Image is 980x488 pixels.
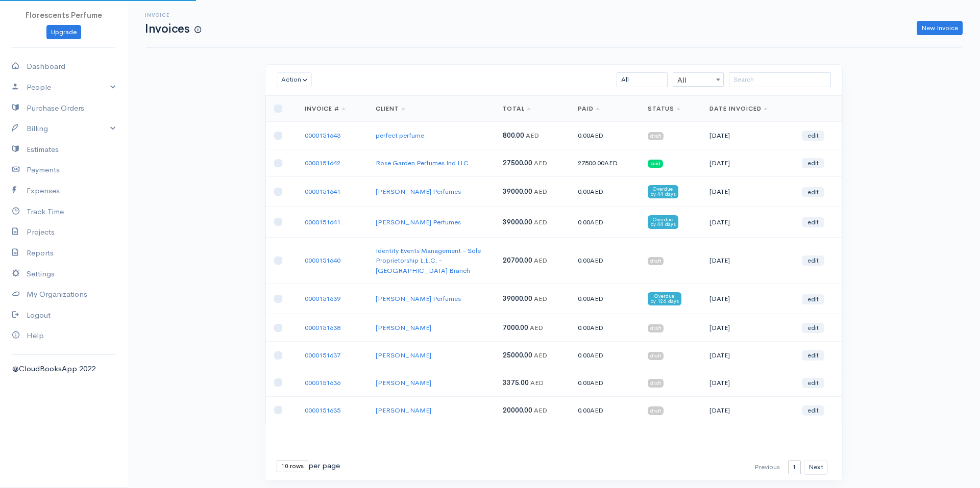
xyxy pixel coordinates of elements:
[701,342,793,369] td: [DATE]
[376,378,431,387] a: [PERSON_NAME]
[802,350,824,361] a: edit
[376,131,424,140] a: perfect perfume
[503,378,529,387] span: 3375.00
[701,149,793,177] td: [DATE]
[802,187,824,197] a: edit
[648,324,664,332] span: draft
[534,351,547,359] span: AED
[701,369,793,397] td: [DATE]
[701,122,793,149] td: [DATE]
[12,363,115,375] div: @CloudBooksApp 2022
[701,396,793,424] td: [DATE]
[503,406,532,415] span: 20000.00
[604,159,618,167] span: AED
[802,378,824,388] a: edit
[376,351,431,359] a: [PERSON_NAME]
[590,378,603,387] span: AED
[590,256,603,265] span: AED
[46,25,81,40] a: Upgrade
[376,323,431,332] a: [PERSON_NAME]
[503,323,528,332] span: 7000.00
[530,323,543,332] span: AED
[503,218,532,226] span: 39000.00
[534,294,547,303] span: AED
[305,187,340,196] a: 0000151641
[570,237,639,284] td: 0.00
[648,132,664,140] span: draft
[648,379,664,387] span: draft
[701,177,793,207] td: [DATE]
[534,256,547,265] span: AED
[802,131,824,141] a: edit
[802,158,824,168] a: edit
[503,105,531,113] a: Total
[701,237,793,284] td: [DATE]
[305,256,340,265] a: 0000151640
[503,256,532,265] span: 20700.00
[534,406,547,415] span: AED
[570,149,639,177] td: 27500.00
[673,73,723,87] span: All
[376,159,469,167] a: Rose Garden Perfumes Ind LLC
[145,22,201,35] h1: Invoices
[802,217,824,227] a: edit
[534,159,547,167] span: AED
[503,187,532,196] span: 39000.00
[503,294,532,303] span: 39000.00
[648,160,663,168] span: paid
[578,105,600,113] a: Paid
[530,378,544,387] span: AED
[305,406,340,415] a: 0000151635
[590,323,603,332] span: AED
[503,131,524,140] span: 800.00
[570,284,639,314] td: 0.00
[570,314,639,342] td: 0.00
[305,323,340,332] a: 0000151638
[590,294,603,303] span: AED
[376,246,481,275] a: Identity Events Management - Sole Proprietorship L.L.C. -[GEOGRAPHIC_DATA] Branch
[305,378,340,387] a: 0000151636
[802,405,824,416] a: edit
[503,351,532,359] span: 25000.00
[648,352,664,360] span: draft
[277,72,312,87] button: Action
[277,460,340,472] div: per page
[570,122,639,149] td: 0.00
[648,105,681,113] a: Status
[673,72,724,87] span: All
[305,131,340,140] a: 0000151643
[648,257,664,265] span: draft
[526,131,539,140] span: AED
[590,351,603,359] span: AED
[305,105,346,113] a: Invoice #
[648,406,664,415] span: draft
[570,396,639,424] td: 0.00
[590,131,603,140] span: AED
[376,294,461,303] a: [PERSON_NAME] Perfumes
[305,294,340,303] a: 0000151639
[376,406,431,415] a: [PERSON_NAME]
[917,21,963,36] a: New Invoice
[590,187,603,196] span: AED
[648,185,678,198] span: Overdue by 44 days
[802,255,824,266] a: edit
[590,218,603,226] span: AED
[305,218,340,226] a: 0000151641
[709,105,767,113] a: Date Invoiced
[701,314,793,342] td: [DATE]
[376,218,461,226] a: [PERSON_NAME] Perfumes
[729,72,831,87] input: Search
[701,284,793,314] td: [DATE]
[145,12,201,18] h6: Invoice
[802,294,824,304] a: edit
[194,25,201,34] span: How to create your first Invoice?
[570,342,639,369] td: 0.00
[376,187,461,196] a: [PERSON_NAME] Perfumes
[570,369,639,397] td: 0.00
[802,323,824,333] a: edit
[376,105,405,113] a: Client
[534,187,547,196] span: AED
[534,218,547,226] span: AED
[503,159,532,167] span: 27500.00
[570,177,639,207] td: 0.00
